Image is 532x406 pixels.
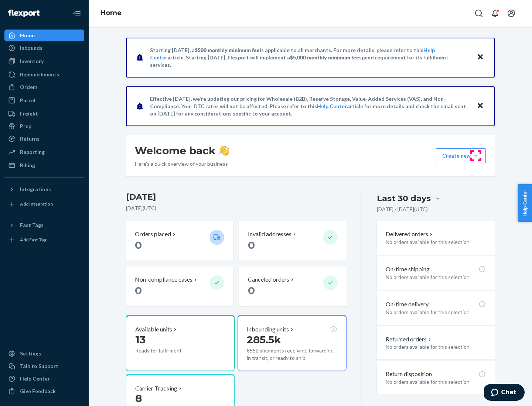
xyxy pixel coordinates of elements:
a: Freight [4,108,84,120]
a: Reporting [4,146,84,158]
h3: [DATE] [126,191,347,203]
p: [DATE] - [DATE] ( UTC ) [377,206,428,213]
p: No orders available for this selection [386,238,486,246]
p: Canceled orders [248,275,289,284]
button: Open Search Box [471,6,486,21]
button: Open notifications [488,6,502,21]
ol: breadcrumbs [95,3,127,24]
a: Replenishments [4,69,84,80]
p: No orders available for this selection [386,378,486,386]
a: Home [100,9,122,17]
a: Inbounds [4,42,84,54]
p: Return disposition [386,370,432,378]
div: Add Integration [20,201,53,207]
button: Orders placed 0 [126,221,233,261]
span: 8 [135,392,142,405]
a: Home [4,30,84,41]
span: 0 [135,239,142,251]
div: Billing [20,162,35,169]
a: Inventory [4,55,84,67]
p: Inbounding units [247,325,289,334]
p: No orders available for this selection [386,309,486,316]
button: Integrations [4,183,84,195]
div: Help Center [20,375,50,382]
button: Open account menu [504,6,519,21]
button: Delivered orders [386,230,434,238]
div: Orders [20,83,38,91]
div: Talk to Support [20,362,58,370]
button: Close [475,101,485,111]
button: Available units13Ready for fulfillment [126,315,235,371]
a: Parcel [4,94,84,106]
iframe: Opens a widget where you can chat to one of our agents [484,384,525,402]
h1: Welcome back [135,144,229,157]
div: Fast Tags [20,221,44,229]
span: 285.5k [247,333,281,346]
div: Freight [20,110,38,117]
p: Available units [135,325,172,334]
span: 0 [135,284,142,297]
div: Inbounds [20,44,42,52]
a: Help Center [317,103,347,109]
p: No orders available for this selection [386,343,486,351]
p: Invalid addresses [248,230,291,238]
p: Ready for fulfillment [135,347,204,354]
div: Returns [20,135,40,142]
a: Billing [4,159,84,171]
span: $500 monthly minimum fee [195,47,260,53]
div: Prep [20,123,31,130]
button: Help Center [518,184,532,222]
a: Prep [4,120,84,132]
div: Settings [20,350,41,357]
a: Add Fast Tag [4,234,84,246]
p: Non-compliance cases [135,275,192,284]
p: On-time shipping [386,265,430,273]
button: Inbounding units285.5k8552 shipments receiving, forwarding, in transit, or ready to ship [238,315,346,371]
span: 13 [135,333,146,346]
p: Orders placed [135,230,171,238]
span: 0 [248,239,255,251]
button: Non-compliance cases 0 [126,266,233,306]
div: Reporting [20,148,45,156]
p: Here’s a quick overview of your business [135,160,229,168]
p: Starting [DATE], a is applicable to all merchants. For more details, please refer to this article... [150,47,470,69]
p: 8552 shipments receiving, forwarding, in transit, or ready to ship [247,347,337,362]
img: hand-wave emoji [219,145,229,156]
button: Canceled orders 0 [239,266,346,306]
div: Last 30 days [377,193,431,204]
p: On-time delivery [386,300,429,309]
p: Carrier Tracking [135,384,177,393]
button: Close Navigation [69,6,84,21]
button: Returned orders [386,335,433,344]
div: Integrations [20,186,51,193]
div: Parcel [20,97,35,104]
a: Orders [4,81,84,93]
a: Help Center [4,373,84,385]
button: Create new [436,148,486,163]
p: [DATE] ( UTC ) [126,204,347,212]
button: Invalid addresses 0 [239,221,346,261]
a: Settings [4,348,84,359]
div: Home [20,32,35,39]
img: Flexport logo [8,10,40,17]
span: 0 [248,284,255,297]
button: Fast Tags [4,219,84,231]
span: $5,000 monthly minimum fee [290,54,359,61]
p: Effective [DATE], we're updating our pricing for Wholesale (B2B), Reserve Storage, Value-Added Se... [150,95,470,117]
div: Inventory [20,58,44,65]
button: Talk to Support [4,360,84,372]
div: Give Feedback [20,388,56,395]
p: No orders available for this selection [386,273,486,281]
div: Add Fast Tag [20,237,47,243]
a: Returns [4,133,84,145]
button: Close [475,52,485,63]
div: Replenishments [20,71,59,78]
a: Add Integration [4,198,84,210]
button: Give Feedback [4,385,84,397]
